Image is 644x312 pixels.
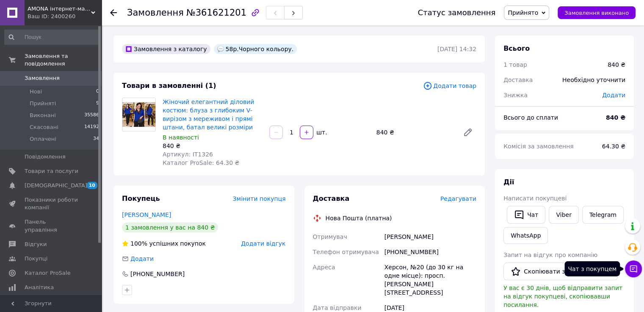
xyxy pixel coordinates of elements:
span: Аналітика [25,284,54,291]
span: Замовлення виконано [564,10,629,16]
span: №361621201 [186,8,246,18]
span: 35586 [84,112,99,119]
span: Доставка [313,194,350,203]
span: Додати [130,255,154,262]
span: Каталог ProSale: 64.30 ₴ [163,159,239,166]
span: 1 товар [503,61,527,68]
span: Нові [30,88,42,96]
span: Замовлення та повідомлення [25,52,102,68]
span: Додати відгук [241,240,285,247]
div: Чат з покупцем [564,261,620,276]
span: Доставка [503,77,533,83]
span: 0 [96,88,99,96]
span: В наявності [163,134,199,141]
span: Товари та послуги [25,167,78,175]
button: Скопіювати запит на відгук [503,263,618,280]
a: Telegram [582,206,624,224]
span: У вас є 30 днів, щоб відправити запит на відгук покупцеві, скопіювавши посилання. [503,285,622,308]
span: 10 [87,182,97,189]
span: Редагувати [440,195,476,202]
div: [PHONE_NUMBER] [130,270,185,278]
button: Замовлення виконано [558,6,636,19]
div: Херсон, №20 (до 30 кг на одне місце): просп. [PERSON_NAME][STREET_ADDRESS] [383,260,478,300]
input: Пошук [4,30,100,45]
span: Покупці [25,255,47,263]
span: Товари в замовленні (1) [122,82,216,90]
span: Комісія за замовлення [503,143,574,150]
span: Дата відправки [313,304,362,311]
a: Viber [549,206,578,224]
div: успішних покупок [122,239,206,248]
b: 840 ₴ [606,114,625,121]
img: :speech_balloon: [217,46,224,52]
div: Статус замовлення [418,8,496,17]
span: Всього [503,44,530,52]
span: Написати покупцеві [503,195,567,202]
div: шт. [314,128,328,137]
div: Ваш ID: 2400260 [28,13,102,20]
span: Додати товар [423,81,476,90]
div: 840 ₴ [163,142,263,150]
span: Оплачені [30,135,56,143]
span: 64.30 ₴ [602,143,625,150]
a: Жіночий елегантний діловий костюм: блуза з глибоким V-вирізом з мереживом і прямі штани, батал ве... [163,99,254,131]
span: Скасовані [30,123,58,131]
span: Змінити покупця [233,195,286,202]
span: Адреса [313,264,335,271]
div: [PHONE_NUMBER] [383,244,478,260]
div: 840 ₴ [608,60,625,69]
div: Нова Пошта (платна) [323,214,394,222]
span: Відгуки [25,241,47,248]
span: Каталог ProSale [25,269,70,277]
span: [DEMOGRAPHIC_DATA] [25,182,87,189]
span: Артикул: ІТ1326 [163,151,213,158]
div: Замовлення з каталогу [122,44,210,54]
span: Замовлення [127,8,184,18]
button: Чат [507,206,545,224]
button: Чат з покупцем [625,260,642,277]
span: Замовлення [25,74,60,82]
span: Прийнято [508,9,538,16]
span: 9 [96,100,99,107]
span: Телефон отримувача [313,249,379,255]
span: 14192 [84,123,99,131]
div: 1 замовлення у вас на 840 ₴ [122,222,218,233]
a: [PERSON_NAME] [122,211,171,218]
span: 34 [93,135,99,143]
span: Знижка [503,92,528,99]
span: Запит на відгук про компанію [503,252,597,258]
a: WhatsApp [503,227,548,244]
span: Дії [503,178,514,186]
div: Необхідно уточнити [557,71,630,89]
span: 100% [130,240,147,247]
div: Повернутися назад [110,8,117,17]
time: [DATE] 14:32 [437,46,476,52]
span: Панель управління [25,218,78,233]
span: Повідомлення [25,153,66,161]
a: Редагувати [459,124,476,141]
span: Виконані [30,112,56,119]
span: Прийняті [30,100,56,107]
img: Жіночий елегантний діловий костюм: блуза з глибоким V-вирізом з мереживом і прямі штани, батал ве... [122,102,155,127]
div: 58р.Чорного кольору. [214,44,297,54]
span: AMONA інтернет-магазин модного одягу [28,5,91,13]
span: Показники роботи компанії [25,196,78,211]
span: Додати [602,92,625,99]
span: Отримувач [313,233,347,240]
div: 840 ₴ [373,126,456,138]
span: Всього до сплати [503,114,558,121]
div: [PERSON_NAME] [383,229,478,244]
span: Покупець [122,194,160,203]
